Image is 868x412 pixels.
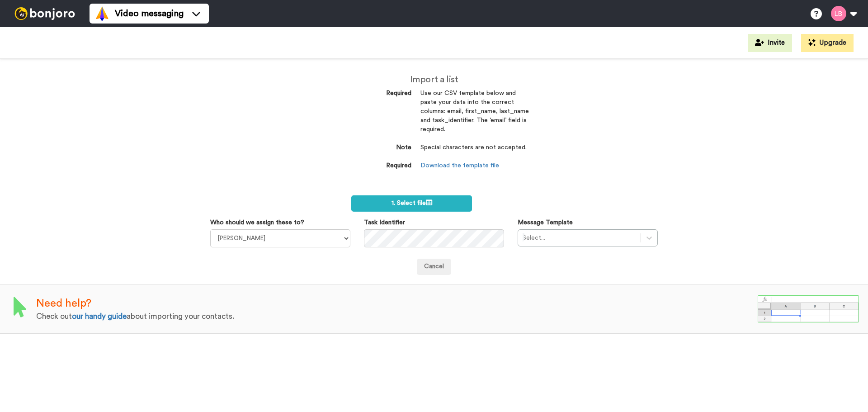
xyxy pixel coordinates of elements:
[339,89,411,98] dt: Required
[36,311,758,322] div: Check out about importing your contacts.
[11,7,79,20] img: bj-logo-header-white.svg
[36,296,758,311] div: Need help?
[518,218,573,227] label: Message Template
[210,218,304,227] label: Who should we assign these to?
[748,34,792,52] button: Invite
[420,162,499,169] a: Download the template file
[392,200,432,206] span: 1. Select file
[420,143,529,161] dd: Special characters are not accepted.
[72,313,127,320] a: our handy guide
[95,6,109,21] img: vm-color.svg
[339,75,529,85] h2: Import a list
[420,89,529,143] dd: Use our CSV template below and paste your data into the correct columns: email, first_name, last_...
[801,34,854,52] button: Upgrade
[339,161,411,170] dt: Required
[364,218,405,227] label: Task Identifier
[115,7,184,20] span: Video messaging
[339,143,411,152] dt: Note
[417,259,451,275] a: Cancel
